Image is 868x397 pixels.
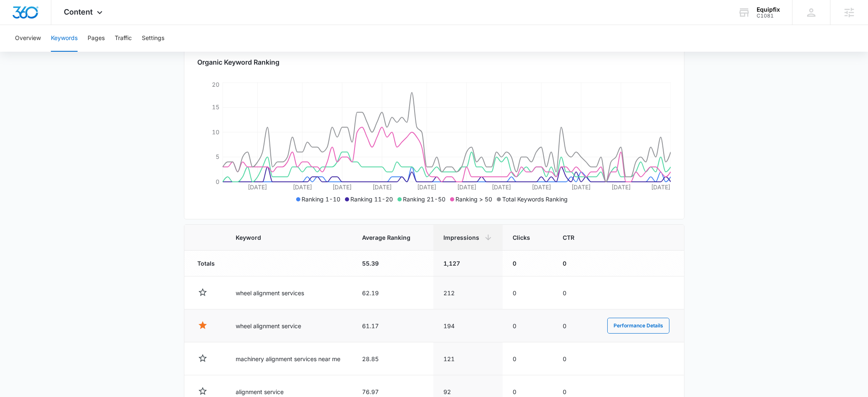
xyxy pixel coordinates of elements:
[492,183,511,191] tspan: [DATE]
[226,342,352,375] td: machinery alignment services near me
[553,309,597,342] td: 0
[563,233,575,242] span: CTR
[503,309,553,342] td: 0
[51,25,78,52] button: Keywords
[443,233,480,242] span: Impressions
[553,251,597,276] td: 0
[352,251,434,276] td: 55.39
[362,233,412,242] span: Average Ranking
[403,196,446,203] span: Ranking 21-50
[352,276,434,309] td: 62.19
[433,342,502,375] td: 121
[352,342,434,375] td: 28.85
[417,183,436,191] tspan: [DATE]
[212,128,219,136] tspan: 10
[64,8,93,16] span: Content
[352,309,434,342] td: 61.17
[212,81,219,88] tspan: 20
[236,233,330,242] span: Keyword
[456,196,493,203] span: Ranking > 50
[607,318,669,334] button: Performance Details
[142,25,164,52] button: Settings
[372,183,391,191] tspan: [DATE]
[433,251,502,276] td: 1,127
[212,103,219,111] tspan: 15
[292,183,312,191] tspan: [DATE]
[757,6,780,13] div: account name
[503,196,568,203] span: Total Keywords Ranking
[88,25,105,52] button: Pages
[216,153,219,160] tspan: 5
[503,276,553,309] td: 0
[115,25,132,52] button: Traffic
[611,183,630,191] tspan: [DATE]
[248,183,267,191] tspan: [DATE]
[198,57,671,67] h2: Organic Keyword Ranking
[571,183,591,191] tspan: [DATE]
[757,13,780,19] div: account id
[226,309,352,342] td: wheel alignment service
[531,183,551,191] tspan: [DATE]
[433,276,502,309] td: 212
[332,183,352,191] tspan: [DATE]
[503,342,553,375] td: 0
[503,251,553,276] td: 0
[513,233,531,242] span: Clicks
[15,25,41,52] button: Overview
[553,276,597,309] td: 0
[184,251,226,276] td: Totals
[553,342,597,375] td: 0
[226,276,352,309] td: wheel alignment services
[351,196,393,203] span: Ranking 11-20
[457,183,476,191] tspan: [DATE]
[216,178,219,185] tspan: 0
[433,309,502,342] td: 194
[651,183,670,191] tspan: [DATE]
[302,196,341,203] span: Ranking 1-10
